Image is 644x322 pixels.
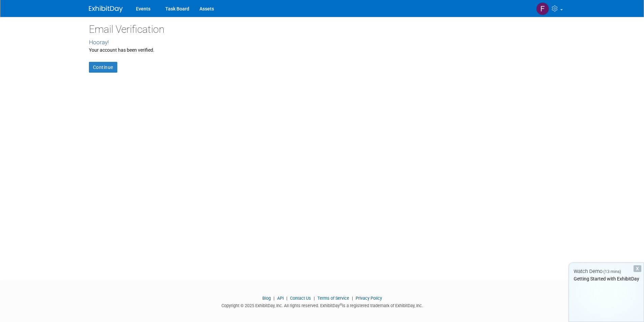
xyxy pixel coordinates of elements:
[285,296,289,301] span: |
[317,296,349,301] a: Terms of Service
[634,265,641,272] div: Dismiss
[340,303,342,306] sup: ®
[277,296,284,301] a: API
[290,296,311,301] a: Contact Us
[569,275,644,282] div: Getting Started with ExhibitDay
[356,296,382,301] a: Privacy Policy
[569,268,644,275] div: Watch Demo
[89,38,555,47] div: Hooray!
[89,62,117,73] a: Continue
[536,2,549,15] img: Frank Gonzales
[272,296,276,301] span: |
[89,24,555,35] h2: Email Verification
[89,47,555,53] div: Your account has been verified.
[603,269,621,274] span: (13 mins)
[312,296,316,301] span: |
[350,296,355,301] span: |
[262,296,271,301] a: Blog
[89,6,123,13] img: ExhibitDay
